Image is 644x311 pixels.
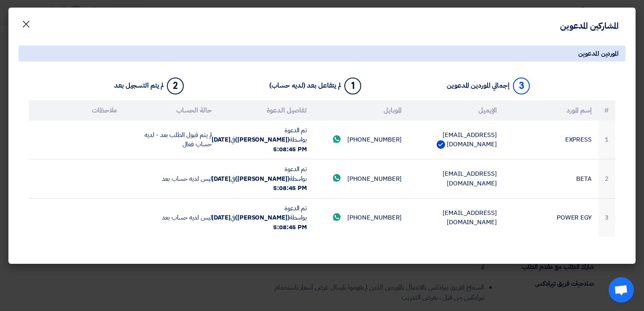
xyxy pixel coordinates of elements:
div: إجمالي الموردين المدعوين [447,82,510,90]
td: EXPRESS [504,121,598,159]
div: 1 [344,78,361,94]
span: تم الدعوة بواسطة في [212,204,307,232]
div: Open chat [609,277,634,303]
td: [EMAIL_ADDRESS][DOMAIN_NAME] [408,198,503,237]
div: لم يتفاعل بعد (لديه حساب) [269,82,341,90]
div: ليس لديه حساب بعد [130,174,212,184]
th: الإيميل [408,100,503,121]
span: الموردين المدعوين [578,49,619,58]
td: 2 [598,159,615,198]
td: 3 [598,198,615,237]
th: الموبايل [314,100,408,121]
td: [PHONE_NUMBER] [314,159,408,198]
td: POWER EGY [504,198,598,237]
button: Close [14,13,38,30]
div: لم يتم قبول الطلب بعد - لديه حساب فعال [130,130,212,149]
img: Verified Account [437,140,445,149]
b: ([PERSON_NAME]) [235,174,290,183]
b: ([PERSON_NAME]) [235,135,290,144]
h4: المشاركين المدعوين [560,20,619,31]
span: تم الدعوة بواسطة في [212,164,307,193]
div: 2 [167,78,184,94]
b: ([PERSON_NAME]) [235,213,290,222]
th: إسم المورد [504,100,598,121]
span: × [21,11,31,36]
th: حالة الحساب [123,100,218,121]
th: تفاصيل الدعوة [219,100,314,121]
div: لم يتم التسجيل بعد [114,82,164,90]
th: ملاحظات [29,100,123,121]
span: تم الدعوة بواسطة في [212,126,307,154]
div: ليس لديه حساب بعد [130,213,212,223]
div: 3 [513,78,530,94]
td: BETA [504,159,598,198]
th: # [598,100,615,121]
td: 1 [598,121,615,159]
td: [PHONE_NUMBER] [314,121,408,159]
td: [EMAIL_ADDRESS][DOMAIN_NAME] [408,159,503,198]
td: [PHONE_NUMBER] [314,198,408,237]
td: [EMAIL_ADDRESS][DOMAIN_NAME] [408,121,503,159]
